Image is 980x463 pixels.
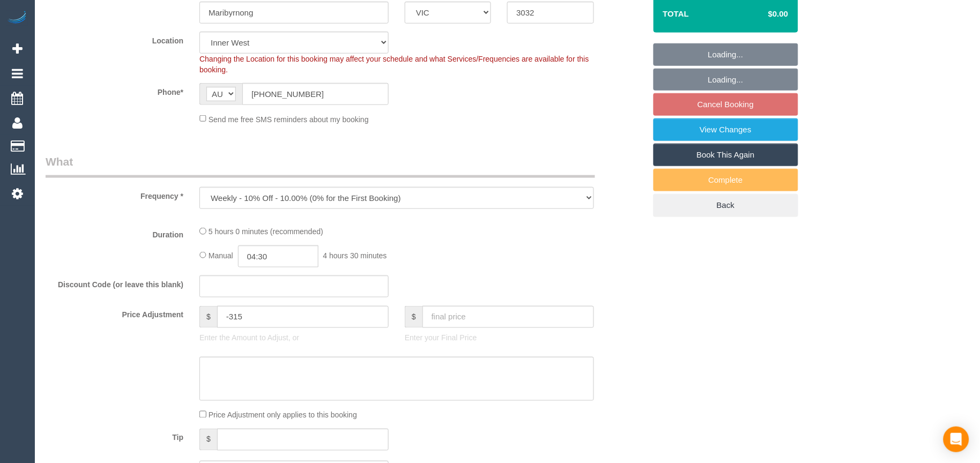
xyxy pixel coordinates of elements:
input: Suburb* [199,2,389,24]
label: Phone* [38,83,191,98]
div: Open Intercom Messenger [944,427,969,452]
strong: Total [663,9,689,18]
label: Location [38,32,191,46]
label: Duration [38,226,191,240]
a: Back [654,194,798,216]
span: Manual [209,251,233,260]
span: Price Adjustment only applies to this booking [209,411,357,420]
img: Automaid Logo [6,11,28,26]
span: Changing the Location for this booking may affect your schedule and what Services/Frequencies are... [199,55,589,74]
span: $ [199,429,217,451]
label: Tip [38,429,191,443]
p: Enter the Amount to Adjust, or [199,333,389,343]
legend: What [46,154,595,178]
span: 5 hours 0 minutes (recommended) [209,228,323,236]
p: Enter your Final Price [405,333,594,343]
h4: $0.00 [736,10,788,19]
span: 4 hours 30 minutes [323,251,387,260]
a: View Changes [654,118,798,141]
span: $ [199,306,217,328]
label: Frequency * [38,187,191,201]
label: Price Adjustment [38,306,191,320]
a: Book This Again [654,144,798,166]
span: $ [405,306,422,328]
input: final price [422,306,594,328]
span: Send me free SMS reminders about my booking [209,115,369,123]
input: Post Code* [507,2,593,24]
input: Phone* [242,83,389,105]
label: Discount Code (or leave this blank) [38,275,191,290]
